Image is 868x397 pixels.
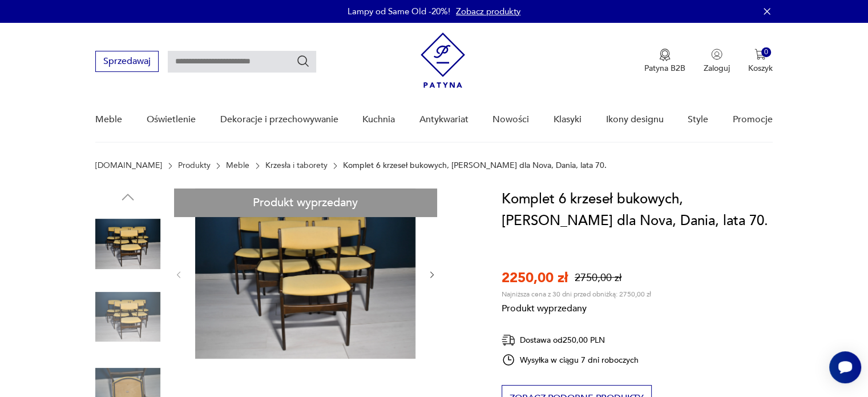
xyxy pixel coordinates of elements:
[502,290,651,299] p: Najniższa cena z 30 dni przed obniżką: 2750,00 zł
[711,49,722,60] img: Ikonka użytkownika
[265,161,328,170] a: Krzesła i taborety
[748,63,773,74] p: Koszyk
[502,333,515,347] img: Ikona dostawy
[704,49,730,74] button: Zaloguj
[554,98,582,142] a: Klasyki
[688,98,708,142] a: Style
[147,98,196,142] a: Oświetlenie
[748,49,773,74] button: 0Koszyk
[761,47,771,57] div: 0
[220,98,338,142] a: Dekoracje i przechowywanie
[348,6,450,17] p: Lampy od Same Old -20%!
[575,271,621,285] p: 2750,00 zł
[704,63,730,74] p: Zaloguj
[829,351,861,383] iframe: Smartsupp widget button
[659,49,671,61] img: Ikona medalu
[733,98,773,142] a: Promocje
[456,6,520,17] a: Zobacz produkty
[178,161,211,170] a: Produkty
[502,333,639,347] div: Dostawa od 250,00 PLN
[95,58,159,66] a: Sprzedawaj
[362,98,395,142] a: Kuchnia
[226,161,249,170] a: Meble
[343,161,607,170] p: Komplet 6 krzeseł bukowych, [PERSON_NAME] dla Nova, Dania, lata 70.
[605,98,663,142] a: Ikony designu
[421,33,465,88] img: Patyna - sklep z meblami i dekoracjami vintage
[754,49,766,60] img: Ikona koszyka
[502,353,639,367] div: Wysyłka w ciągu 7 dni roboczych
[644,49,685,74] a: Ikona medaluPatyna B2B
[419,98,469,142] a: Antykwariat
[502,268,568,287] p: 2250,00 zł
[296,54,310,68] button: Szukaj
[95,161,162,170] a: [DOMAIN_NAME]
[644,63,685,74] p: Patyna B2B
[492,98,529,142] a: Nowości
[502,299,651,315] p: Produkt wyprzedany
[95,98,122,142] a: Meble
[644,49,685,74] button: Patyna B2B
[95,51,159,72] button: Sprzedawaj
[502,189,773,232] h1: Komplet 6 krzeseł bukowych, [PERSON_NAME] dla Nova, Dania, lata 70.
